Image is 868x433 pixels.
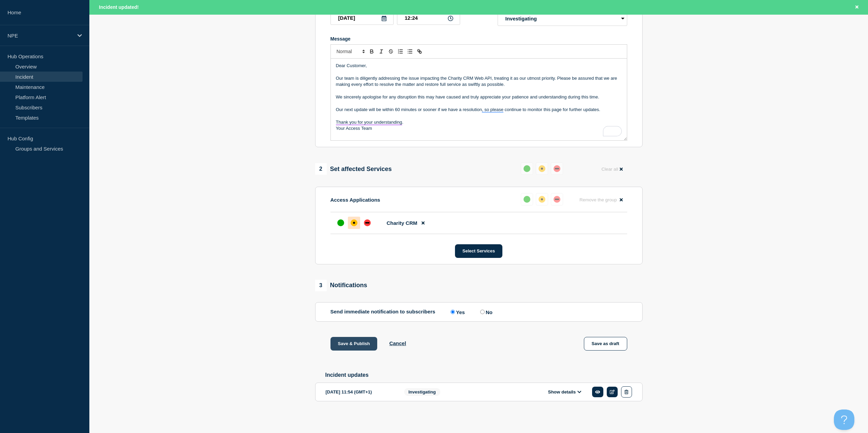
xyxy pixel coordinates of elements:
[387,220,417,226] span: Charity CRM
[449,309,465,315] label: Yes
[330,309,627,315] div: Send immediate notification to subscribers
[415,47,424,56] button: Toggle link
[480,310,485,314] input: No
[551,193,563,205] button: down
[315,163,392,175] div: Set affected Services
[315,163,327,175] span: 2
[536,163,548,175] button: affected
[336,119,622,125] p: Thank you for your understanding.
[397,11,460,25] input: HH:MM
[539,165,545,172] div: affected
[524,165,530,172] div: up
[405,47,415,56] button: Toggle bulleted list
[377,47,386,56] button: Toggle italic text
[853,3,861,11] button: Close banner
[551,163,563,175] button: down
[455,244,502,258] button: Select Services
[8,33,73,38] p: NPE
[554,196,560,203] div: down
[367,47,377,56] button: Toggle bold text
[479,309,492,315] label: No
[521,163,533,175] button: up
[554,165,560,172] div: down
[546,389,584,395] button: Show details
[336,75,622,88] p: Our team is diligently addressing the issue impacting the Charity CRM Web API, treating it as our...
[351,219,357,226] div: affected
[331,59,627,140] div: To enrich screen reader interactions, please activate Accessibility in Grammarly extension settings
[330,309,436,315] p: Send immediate notification to subscribers
[389,340,406,346] button: Cancel
[315,280,327,291] span: 3
[404,388,440,396] span: Investigating
[597,163,627,176] button: Clear all
[834,409,854,430] iframe: Help Scout Beacon - Open
[451,310,455,314] input: Yes
[524,196,530,203] div: up
[325,372,643,378] h2: Incident updates
[584,337,627,351] button: Save as draft
[498,11,627,26] select: Incident type
[521,193,533,205] button: up
[336,63,622,69] p: Dear Customer,
[326,386,394,398] div: [DATE] 11:54 (GMT+1)
[579,197,617,202] span: Remove the group
[539,196,545,203] div: affected
[337,219,344,226] div: up
[330,11,394,25] input: YYYY-MM-DD
[336,94,622,100] p: We sincerely apologise for any disruption this may have caused and truly appreciate your patience...
[336,125,622,132] p: Your Access Team
[330,36,627,42] div: Message
[336,107,622,113] p: Our next update will be within 60 minutes or sooner if we have a resolution, so please continue t...
[536,193,548,205] button: affected
[330,197,380,203] p: Access Applications
[386,47,396,56] button: Toggle strikethrough text
[396,47,405,56] button: Toggle ordered list
[334,47,367,56] span: Font size
[315,280,367,291] div: Notifications
[364,219,371,226] div: down
[330,337,378,351] button: Save & Publish
[99,4,139,10] span: Incident updated!
[575,193,627,206] button: Remove the group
